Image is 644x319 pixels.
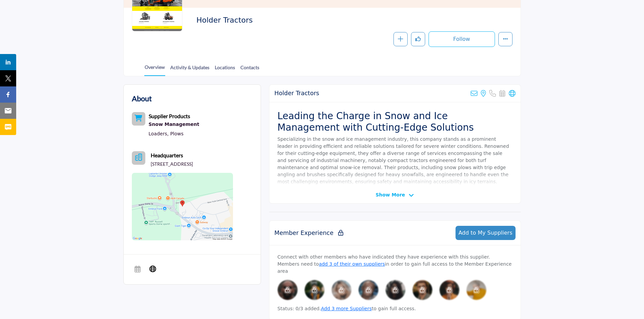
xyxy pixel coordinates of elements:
img: image [358,280,379,300]
h2: Holder Tractors [196,16,382,25]
div: Please rate 5 vendors to connect with members. [385,280,406,300]
a: add 3 of their own suppliers [319,261,385,267]
img: image [466,280,487,300]
p: Status: 0/3 added. to gain full access. [277,305,513,312]
a: Overview [144,63,165,76]
a: Contacts [240,64,260,76]
span: Add to My Suppliers [459,230,513,236]
div: Please rate 5 vendors to connect with members. [331,280,352,300]
h2: Member Experience [274,230,343,237]
img: image [439,280,460,300]
a: Add 3 more Suppliers [321,306,372,311]
button: Headquarter icon [132,151,145,165]
img: image [412,280,433,300]
a: Supplier Products [149,114,190,119]
img: image [277,280,298,300]
div: Please rate 5 vendors to connect with members. [277,280,298,300]
div: Please rate 5 vendors to connect with members. [304,280,325,300]
a: Locations [214,64,235,76]
img: Location Map [132,173,233,240]
h2: Leading the Charge in Snow and Ice Management with Cutting-Edge Solutions [277,110,513,133]
img: image [331,280,352,300]
b: Headquarters [151,151,183,159]
a: Plows [170,131,184,136]
a: Snow Management [149,120,200,129]
a: Loaders, [149,131,169,136]
div: Please rate 5 vendors to connect with members. [439,280,460,300]
div: Snow management involves the removal, relocation, and mitigation of snow accumulation on roads, w... [149,120,200,129]
p: Connect with other members who have indicated they have experience with this supplier. Members ne... [277,254,513,275]
b: Supplier Products [149,113,190,119]
button: Add to My Suppliers [456,226,516,240]
div: Please rate 5 vendors to connect with members. [412,280,433,300]
button: More details [498,32,513,46]
a: Activity & Updates [170,64,210,76]
button: Like [411,32,425,46]
p: Specializing in the snow and ice management industry, this company stands as a prominent leader i... [277,136,513,185]
img: image [385,280,406,300]
p: [STREET_ADDRESS] [151,161,193,167]
div: Please rate 5 vendors to connect with members. [358,280,379,300]
div: Please rate 5 vendors to connect with members. [466,280,487,300]
img: image [304,280,325,300]
button: Follow [429,31,495,47]
h2: About [132,93,152,104]
h2: Holder Tractors [274,90,319,97]
span: Show More [376,191,405,198]
button: Category Icon [132,112,145,126]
